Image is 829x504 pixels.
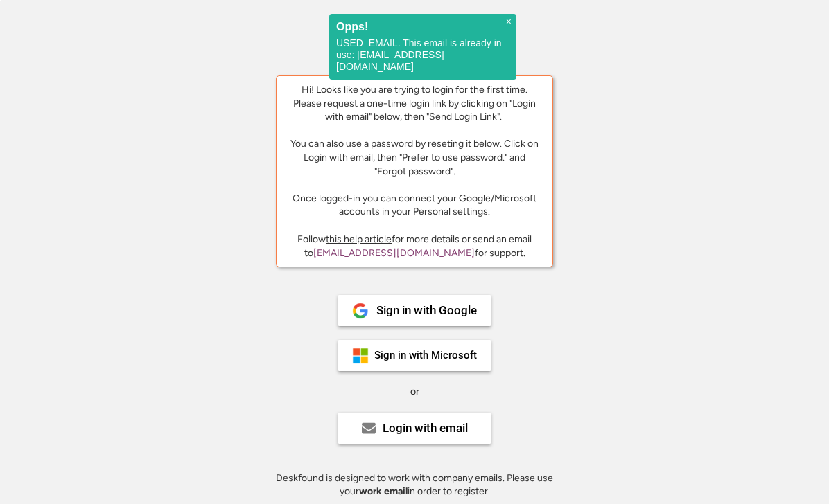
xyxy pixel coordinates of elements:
div: Sign in with Microsoft [374,350,477,361]
div: Login with email [383,422,468,434]
h2: Opps! [336,21,509,33]
div: Sign in with Google [376,305,477,316]
a: [EMAIL_ADDRESS][DOMAIN_NAME] [313,247,475,259]
span: × [506,16,512,28]
div: Follow for more details or send an email to for support. [287,233,542,260]
p: USED_EMAIL. This email is already in use: [EMAIL_ADDRESS][DOMAIN_NAME] [336,37,509,73]
img: ms-symbollockup_mssymbol_19.png [352,348,369,364]
img: 1024px-Google__G__Logo.svg.png [352,303,369,319]
a: this help article [326,233,392,245]
strong: work email [359,485,408,497]
div: or [410,385,419,399]
div: Deskfound is designed to work with company emails. Please use your in order to register. [259,471,570,498]
div: Hi! Looks like you are trying to login for the first time. Please request a one-time login link b... [287,83,542,219]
